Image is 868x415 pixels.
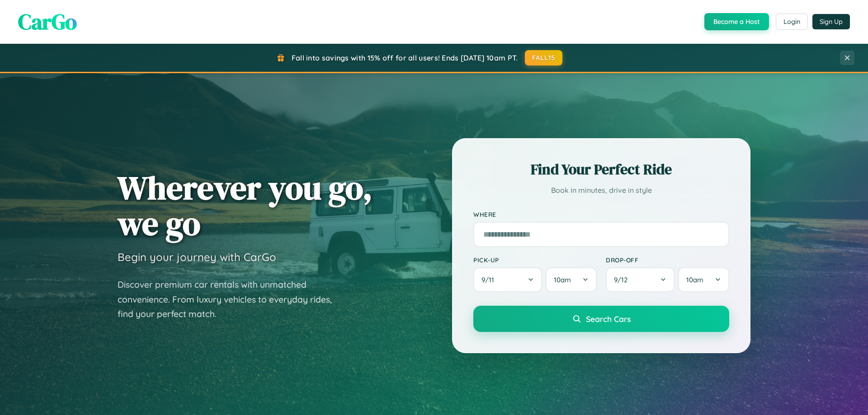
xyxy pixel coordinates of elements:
[118,170,373,241] h1: Wherever you go, we go
[776,14,808,30] button: Login
[473,306,729,332] button: Search Cars
[704,13,769,30] button: Become a Host
[473,184,729,197] p: Book in minutes, drive in style
[481,275,499,284] span: 9 / 11
[18,7,77,37] span: CarGo
[473,210,729,218] label: Where
[118,277,344,322] p: Discover premium car rentals with unmatched convenience. From luxury vehicles to everyday rides, ...
[686,275,703,284] span: 10am
[546,267,597,292] button: 10am
[118,250,276,264] h3: Begin your journey with CarGo
[554,275,571,284] span: 10am
[525,50,563,65] button: FALL15
[678,267,729,292] button: 10am
[473,159,729,179] h2: Find Your Perfect Ride
[473,256,597,264] label: Pick-up
[812,14,850,29] button: Sign Up
[292,53,518,62] span: Fall into savings with 15% off for all users! Ends [DATE] 10am PT.
[614,275,632,284] span: 9 / 12
[473,267,542,292] button: 9/11
[606,267,675,292] button: 9/12
[606,256,729,264] label: Drop-off
[586,314,631,324] span: Search Cars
